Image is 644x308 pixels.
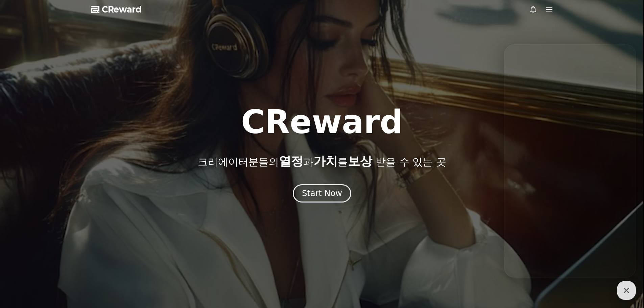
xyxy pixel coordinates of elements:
[198,155,446,168] p: 크리에이터분들의 과 를 받을 수 있는 곳
[348,154,372,168] span: 보상
[313,154,338,168] span: 가치
[504,44,636,278] iframe: Channel chat
[293,184,351,203] button: Start Now
[302,188,342,199] div: Start Now
[293,191,351,197] a: Start Now
[102,4,142,15] span: CReward
[279,154,303,168] span: 열정
[91,4,142,15] a: CReward
[241,106,403,138] h1: CReward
